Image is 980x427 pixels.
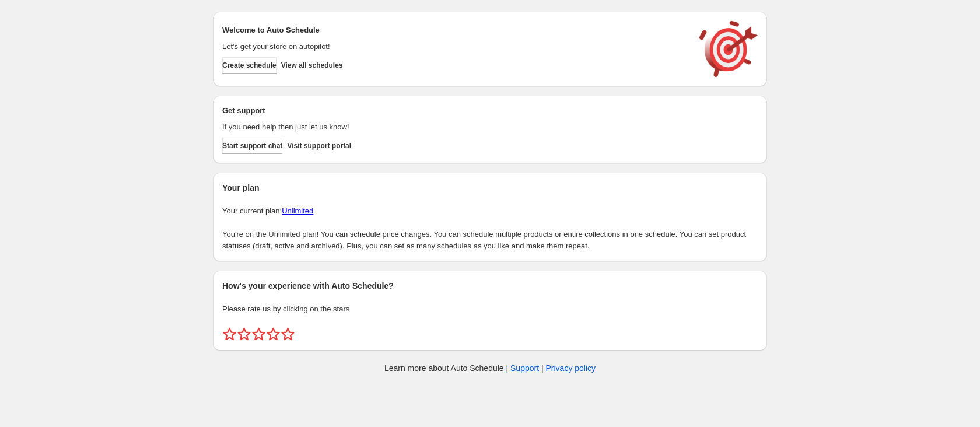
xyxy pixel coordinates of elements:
h2: How's your experience with Auto Schedule? [222,280,758,292]
p: Learn more about Auto Schedule | | [384,362,596,374]
button: Create schedule [222,57,276,73]
p: Let's get your store on autopilot! [222,41,688,52]
p: If you need help then just let us know! [222,121,688,133]
a: Visit support portal [287,138,351,154]
p: You're on the Unlimited plan! You can schedule price changes. You can schedule multiple products ... [222,229,758,252]
a: Start support chat [222,138,282,154]
a: Privacy policy [546,363,596,373]
h2: Your plan [222,182,758,194]
button: View all schedules [281,57,343,73]
p: Please rate us by clicking on the stars [222,303,758,315]
span: Create schedule [222,61,276,70]
span: View all schedules [281,61,343,70]
p: Your current plan: [222,205,758,217]
h2: Welcome to Auto Schedule [222,24,688,36]
h2: Get support [222,105,688,117]
a: Support [510,363,539,373]
a: Unlimited [282,206,313,215]
span: Start support chat [222,141,282,150]
span: Visit support portal [287,141,351,150]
